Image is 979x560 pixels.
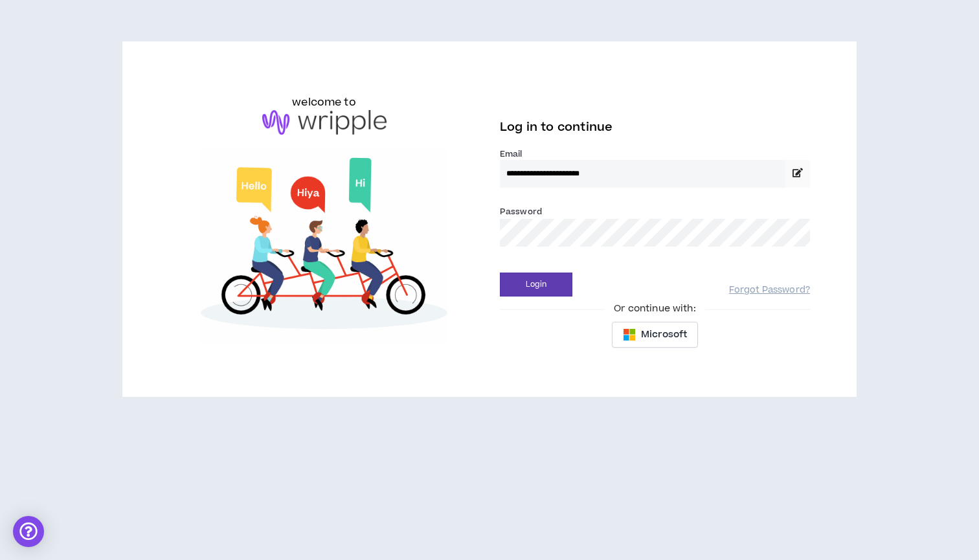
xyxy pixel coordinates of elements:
img: Welcome to Wripple [169,148,479,344]
span: Or continue with: [605,302,704,316]
label: Password [500,206,542,218]
div: Open Intercom Messenger [13,516,44,547]
span: Log in to continue [500,119,613,135]
button: Microsoft [612,322,698,348]
img: logo-brand.png [262,110,387,135]
a: Forgot Password? [729,284,810,297]
span: Microsoft [641,328,687,342]
label: Email [500,148,810,160]
h6: welcome to [292,95,356,110]
button: Login [500,273,572,297]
